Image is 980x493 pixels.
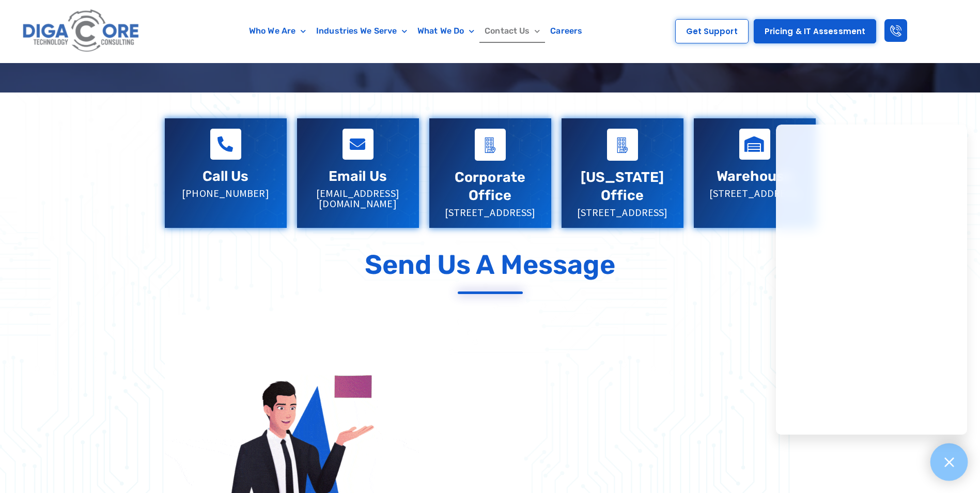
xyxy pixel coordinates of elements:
[193,19,639,43] nav: Menu
[343,129,374,160] a: Email Us
[675,19,749,43] a: Get Support
[365,249,616,281] p: Send Us a Message
[765,27,865,35] span: Pricing & IT Assessment
[607,129,638,161] a: Virginia Office
[210,129,241,160] a: Call Us
[412,19,479,43] a: What We Do
[739,129,770,160] a: Warehouse
[686,27,738,35] span: Get Support
[455,169,525,204] a: Corporate Office
[329,168,387,184] a: Email Us
[572,207,673,218] p: [STREET_ADDRESS]
[704,188,805,198] p: [STREET_ADDRESS]
[203,168,249,184] a: Call Us
[479,19,545,43] a: Contact Us
[311,19,412,43] a: Industries We Serve
[581,169,664,204] a: [US_STATE] Office
[244,19,311,43] a: Who We Are
[754,19,876,43] a: Pricing & IT Assessment
[475,129,506,161] a: Corporate Office
[717,168,792,184] a: Warehouse
[307,188,409,209] p: [EMAIL_ADDRESS][DOMAIN_NAME]
[175,188,276,198] p: [PHONE_NUMBER]
[545,19,587,43] a: Careers
[440,207,541,218] p: [STREET_ADDRESS]
[20,5,143,57] img: Digacore logo 1
[776,125,967,435] iframe: Chatgenie Messenger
